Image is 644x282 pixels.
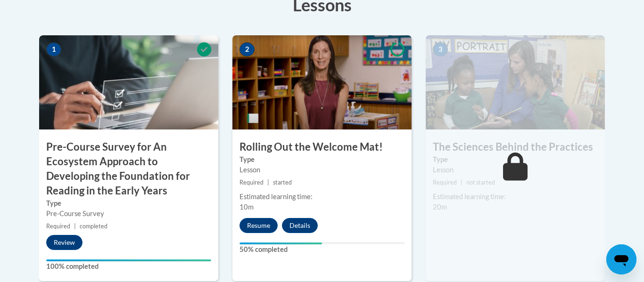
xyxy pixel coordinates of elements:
iframe: Button to launch messaging window [606,244,636,274]
img: Course Image [232,35,412,129]
span: started [273,179,292,186]
div: Estimated learning time: [433,192,598,202]
label: Type [46,198,211,209]
span: | [74,223,76,230]
label: Type [239,154,405,165]
div: Your progress [239,242,322,244]
img: Course Image [426,35,605,129]
h3: Pre-Course Survey for An Ecosystem Approach to Developing the Foundation for Reading in the Early... [39,140,218,198]
div: Lesson [433,165,598,175]
span: not started [466,179,495,186]
span: 3 [433,42,448,56]
button: Details [282,218,318,233]
span: 10m [239,203,254,211]
span: 20m [433,203,447,211]
button: Resume [239,218,278,233]
span: 2 [239,42,255,56]
label: 50% completed [239,244,405,255]
img: Course Image [39,35,218,129]
span: completed [80,223,107,230]
button: Review [46,235,83,250]
span: 1 [46,42,61,56]
h3: Rolling Out the Welcome Mat! [232,140,412,154]
div: Your progress [46,259,211,261]
div: Lesson [239,165,405,175]
span: Required [433,179,457,186]
h3: The Sciences Behind the Practices [426,140,605,154]
span: | [461,179,462,186]
div: Estimated learning time: [239,192,405,202]
label: 100% completed [46,261,211,272]
span: | [267,179,269,186]
span: Required [239,179,264,186]
div: Pre-Course Survey [46,209,211,219]
span: Required [46,223,70,230]
label: Type [433,154,598,165]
